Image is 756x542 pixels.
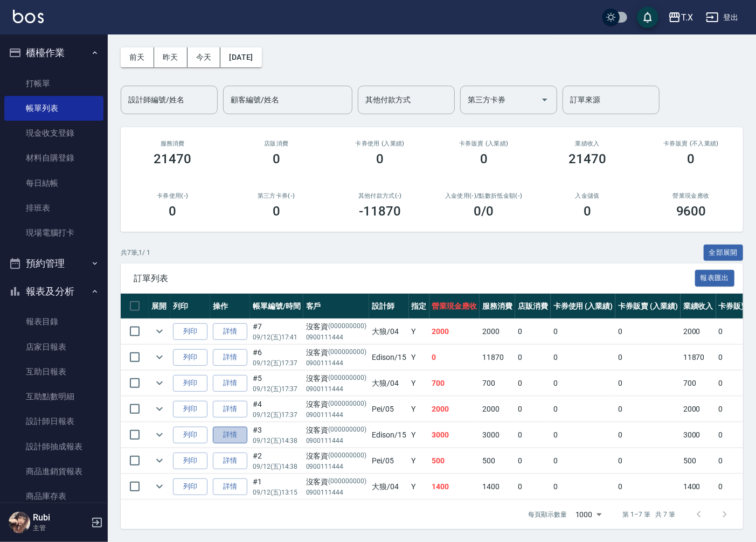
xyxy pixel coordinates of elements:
h3: 0 [273,151,280,166]
div: 沒客資 [306,450,366,462]
td: Pei /05 [369,397,409,422]
td: Pei /05 [369,448,409,474]
td: Y [409,422,429,448]
a: 排班表 [4,196,103,220]
h3: 21470 [154,151,191,166]
h2: 入金使用(-) /點數折抵金額(-) [445,192,523,199]
td: 2000 [480,397,515,422]
button: 列印 [173,323,207,340]
td: Edison /15 [369,422,409,448]
p: 09/12 (五) 17:37 [253,384,301,394]
a: 商品庫存表 [4,484,103,509]
td: 2000 [681,397,716,422]
td: #5 [250,371,303,396]
button: 全部展開 [704,245,744,261]
td: 3000 [429,422,480,448]
h2: 卡券販賣 (不入業績) [653,140,731,147]
button: 列印 [173,478,207,495]
p: 0900111444 [306,436,366,446]
td: 3000 [681,422,716,448]
th: 設計師 [369,294,409,319]
p: 09/12 (五) 14:38 [253,436,301,446]
button: expand row [151,375,168,391]
p: 09/12 (五) 13:15 [253,488,301,497]
p: 09/12 (五) 17:41 [253,332,301,342]
th: 卡券販賣 (入業績) [615,294,681,319]
button: expand row [151,401,168,417]
td: 2000 [681,319,716,344]
button: 前天 [121,47,154,67]
td: 2000 [429,319,480,344]
td: 0 [551,422,616,448]
button: expand row [151,349,168,365]
a: 商品進銷貨報表 [4,459,103,484]
td: 3000 [480,422,515,448]
a: 店家日報表 [4,335,103,359]
h3: 0 [584,204,591,219]
h2: 營業現金應收 [653,192,731,199]
td: 700 [429,371,480,396]
th: 業績收入 [681,294,716,319]
p: (000000000) [329,321,367,332]
h2: 業績收入 [549,140,627,147]
button: 列印 [173,401,207,418]
td: #6 [250,345,303,370]
td: 0 [429,345,480,370]
p: 第 1–7 筆 共 7 筆 [623,510,675,519]
div: 沒客資 [306,425,366,436]
h3: 0 [376,151,384,166]
td: 大狼 /04 [369,474,409,499]
td: 0 [615,397,681,422]
div: 1000 [571,500,606,529]
p: 主管 [33,523,88,533]
td: 0 [615,474,681,499]
a: 詳情 [213,323,247,340]
td: 0 [551,474,616,499]
a: 設計師日報表 [4,409,103,434]
a: 打帳單 [4,71,103,96]
td: 1400 [681,474,716,499]
h2: 卡券販賣 (入業績) [445,140,523,147]
td: 700 [480,371,515,396]
button: 列印 [173,375,207,392]
td: 0 [615,319,681,344]
div: 沒客資 [306,373,366,384]
td: 500 [480,448,515,474]
span: 訂單列表 [134,273,695,284]
th: 服務消費 [480,294,515,319]
td: 0 [515,371,551,396]
th: 卡券使用 (入業績) [551,294,616,319]
button: 報表及分析 [4,277,103,305]
h3: 0 [480,151,488,166]
th: 營業現金應收 [429,294,480,319]
button: expand row [151,427,168,443]
button: 櫃檯作業 [4,39,103,67]
button: 預約管理 [4,249,103,277]
h5: Rubi [33,512,88,523]
td: 1400 [429,474,480,499]
th: 指定 [409,294,429,319]
td: 0 [515,397,551,422]
h3: 0 [688,151,695,166]
th: 列印 [170,294,210,319]
a: 詳情 [213,349,247,366]
h2: 第三方卡券(-) [238,192,316,199]
h2: 卡券使用(-) [134,192,212,199]
p: 0900111444 [306,332,366,342]
a: 每日結帳 [4,171,103,196]
td: 0 [515,422,551,448]
h3: 0 /0 [474,204,494,219]
h2: 入金儲值 [549,192,627,199]
p: (000000000) [329,399,367,410]
p: 0900111444 [306,462,366,471]
a: 設計師抽成報表 [4,434,103,459]
h2: 其他付款方式(-) [341,192,419,199]
td: 0 [615,448,681,474]
th: 展開 [149,294,170,319]
th: 帳單編號/時間 [250,294,303,319]
p: 0900111444 [306,410,366,420]
td: Y [409,474,429,499]
td: 0 [515,448,551,474]
button: expand row [151,478,168,495]
td: #4 [250,397,303,422]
